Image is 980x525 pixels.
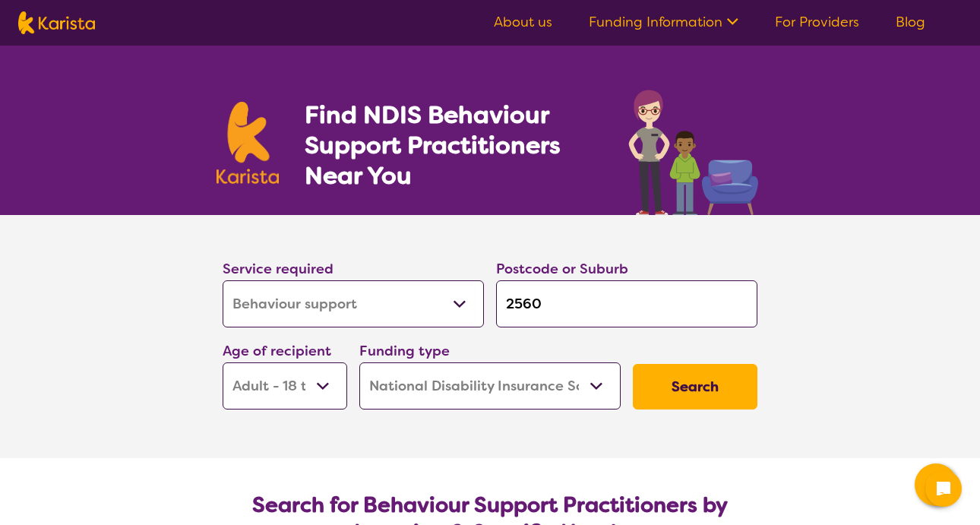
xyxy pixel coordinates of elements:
button: Channel Menu [915,463,957,506]
img: Karista logo [18,11,95,34]
label: Postcode or Suburb [496,260,628,278]
input: Type [496,280,757,327]
label: Age of recipient [223,342,331,360]
img: Karista logo [217,102,279,184]
img: behaviour-support [624,82,763,215]
a: About us [494,13,552,31]
a: For Providers [775,13,859,31]
label: Service required [223,260,334,278]
a: Funding Information [589,13,738,31]
label: Funding type [359,342,450,360]
button: Search [633,364,757,410]
a: Blog [896,13,925,31]
h1: Find NDIS Behaviour Support Practitioners Near You [305,100,599,191]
